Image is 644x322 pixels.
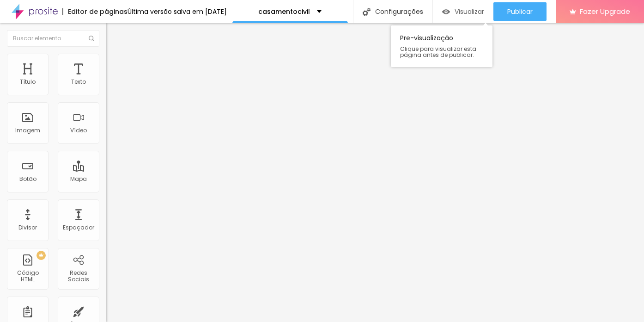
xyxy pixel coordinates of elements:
[455,8,484,15] span: Visualizar
[580,7,630,15] span: Fazer Upgrade
[507,8,533,15] span: Publicar
[493,2,547,21] button: Publicar
[391,25,492,67] div: Pre-visualização
[70,127,87,134] div: Vídeo
[89,36,94,41] img: Icone
[106,23,644,322] iframe: Editor
[9,270,46,283] div: Código HTML
[19,176,36,182] div: Botão
[258,8,310,15] p: casamentocivil
[442,8,450,16] img: view-1.svg
[62,8,128,15] div: Editor de páginas
[433,2,493,21] button: Visualizar
[60,270,97,283] div: Redes Sociais
[63,224,94,231] div: Espaçador
[71,79,86,85] div: Texto
[7,30,99,47] input: Buscar elemento
[20,79,36,85] div: Título
[15,127,40,134] div: Imagem
[70,176,87,182] div: Mapa
[128,8,227,15] div: Última versão salva em [DATE]
[363,8,371,16] img: Icone
[18,224,37,231] div: Divisor
[400,46,483,58] span: Clique para visualizar esta página antes de publicar.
